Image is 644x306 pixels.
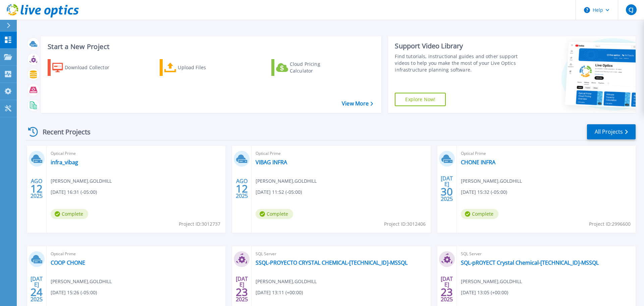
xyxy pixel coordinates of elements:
[31,289,43,295] span: 24
[256,250,426,258] span: SQL Server
[51,159,78,166] a: infra_vibag
[31,186,43,191] span: 12
[256,259,408,266] a: SSQL-PROYECTO CRYSTAL CHEMICAL-[TECHNICAL_ID]-MSSQL
[256,209,293,219] span: Complete
[461,188,507,196] span: [DATE] 15:32 (-05:00)
[51,259,85,266] a: COOP CHONE
[461,209,498,219] span: Complete
[236,186,248,191] span: 12
[441,289,453,295] span: 23
[461,150,632,157] span: Optical Prime
[395,53,521,73] div: Find tutorials, instructional guides and other support videos to help you make the most of your L...
[290,61,343,74] div: Cloud Pricing Calculator
[440,277,453,301] div: [DATE] 2025
[589,220,631,228] span: Project ID: 2996600
[461,250,632,258] span: SQL Server
[256,159,287,166] a: VIBAG INFRA
[51,250,221,258] span: Optical Prime
[51,188,97,196] span: [DATE] 16:31 (-05:00)
[235,176,248,201] div: AGO 2025
[395,93,446,106] a: Explore Now!
[256,289,303,296] span: [DATE] 13:11 (+00:00)
[30,277,43,301] div: [DATE] 2025
[51,278,112,285] span: [PERSON_NAME] , GOLDHILL
[235,277,248,301] div: [DATE] 2025
[461,177,522,185] span: [PERSON_NAME] , GOLDHILL
[395,42,521,50] div: Support Video Library
[461,259,599,266] a: SQL-pROYECT Crystal Chemical-[TECHNICAL_ID]-MSSQL
[48,59,122,76] a: Download Collector
[461,278,522,285] span: [PERSON_NAME] , GOLDHILL
[256,278,317,285] span: [PERSON_NAME] , GOLDHILL
[48,43,373,50] h3: Start a New Project
[178,61,231,74] div: Upload Files
[51,209,88,219] span: Complete
[26,124,100,140] div: Recent Projects
[629,7,633,12] span: CJ
[461,159,495,166] a: CHONE INFRA
[342,100,373,107] a: View More
[441,189,453,194] span: 30
[65,61,118,74] div: Download Collector
[51,150,221,157] span: Optical Prime
[271,59,346,76] a: Cloud Pricing Calculator
[160,59,234,76] a: Upload Files
[440,176,453,201] div: [DATE] 2025
[236,289,248,295] span: 23
[256,150,426,157] span: Optical Prime
[51,289,97,296] span: [DATE] 15:26 (-05:00)
[30,176,43,201] div: AGO 2025
[461,289,508,296] span: [DATE] 13:05 (+00:00)
[256,188,302,196] span: [DATE] 11:52 (-05:00)
[384,220,426,228] span: Project ID: 3012406
[256,177,317,185] span: [PERSON_NAME] , GOLDHILL
[587,124,636,139] a: All Projects
[179,220,220,228] span: Project ID: 3012737
[51,177,112,185] span: [PERSON_NAME] , GOLDHILL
